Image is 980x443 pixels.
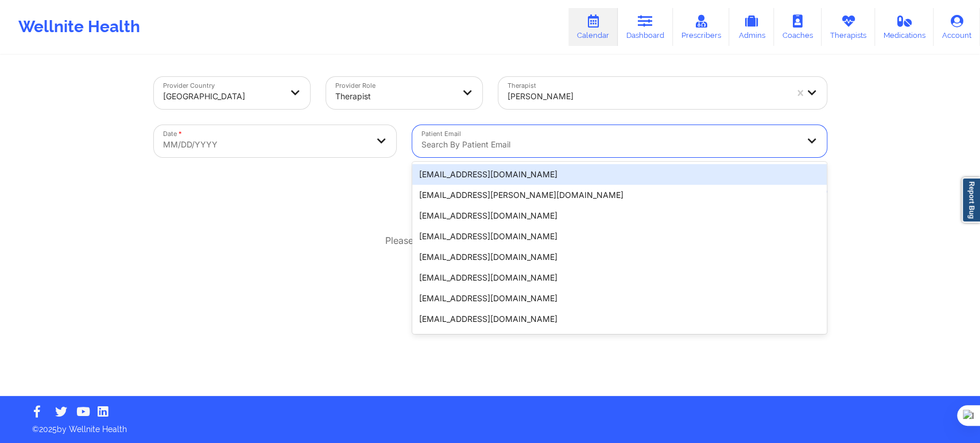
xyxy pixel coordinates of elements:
a: Account [933,8,980,46]
div: [EMAIL_ADDRESS][DOMAIN_NAME] [412,267,827,288]
a: Calendar [568,8,618,46]
div: [EMAIL_ADDRESS][DOMAIN_NAME] [412,288,827,309]
a: Prescribers [673,8,730,46]
div: [GEOGRAPHIC_DATA] [163,84,281,109]
a: Medications [875,8,934,46]
a: Dashboard [618,8,673,46]
a: Therapists [822,8,875,46]
div: [EMAIL_ADDRESS][PERSON_NAME][DOMAIN_NAME] [412,185,827,205]
a: Coaches [774,8,822,46]
div: [EMAIL_ADDRESS][DOMAIN_NAME] [412,226,827,247]
div: [EMAIL_ADDRESS][DOMAIN_NAME] [412,205,827,226]
a: Report Bug [962,177,980,223]
div: [EMAIL_ADDRESS][DOMAIN_NAME] [412,329,827,350]
div: Therapist [335,84,454,109]
div: [EMAIL_ADDRESS][DOMAIN_NAME] [412,164,827,185]
p: © 2025 by Wellnite Health [24,415,956,435]
div: [EMAIL_ADDRESS][DOMAIN_NAME] [412,309,827,329]
div: [EMAIL_ADDRESS][DOMAIN_NAME] [412,247,827,267]
a: Admins [729,8,774,46]
p: Please select a date range to view appointments [385,234,595,247]
div: [PERSON_NAME] [508,84,787,109]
